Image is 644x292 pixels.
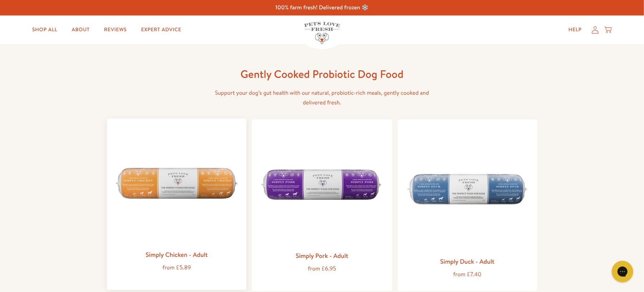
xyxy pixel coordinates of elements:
[258,125,386,248] img: Simply Pork - Adult
[563,23,587,37] a: Help
[113,263,241,273] div: from £5.89
[146,250,208,259] a: Simply Chicken - Adult
[27,23,63,37] a: Shop All
[207,67,437,81] h1: Gently Cooked Probiotic Dog Food
[440,257,494,266] a: Simply Duck - Adult
[304,22,340,44] img: Pets Love Fresh
[258,264,386,274] div: from £6.95
[136,23,187,37] a: Expert Advice
[66,23,95,37] a: About
[98,23,132,37] a: Reviews
[403,125,531,253] img: Simply Duck - Adult
[296,251,349,260] a: Simply Pork - Adult
[207,88,437,108] p: Support your dog’s gut health with our natural, probiotic-rich meals, gently cooked and delivered...
[608,258,637,285] iframe: Gorgias live chat messenger
[403,270,531,279] div: from £7.40
[113,124,241,246] img: Simply Chicken - Adult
